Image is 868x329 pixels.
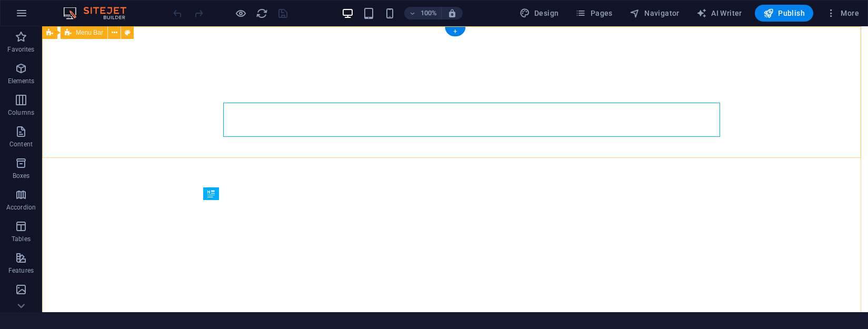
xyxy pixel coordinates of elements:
[447,8,457,18] i: On resize automatically adjust zoom level to fit chosen device.
[630,8,680,18] span: Navigator
[8,108,34,117] p: Columns
[515,5,563,22] div: Design (Ctrl+Alt+Y)
[234,7,247,19] button: Click here to leave preview mode and continue editing
[6,203,36,212] p: Accordion
[11,298,32,306] p: Images
[696,8,742,18] span: AI Writer
[76,29,103,36] span: Menu Bar
[13,172,30,180] p: Boxes
[755,5,813,22] button: Publish
[692,5,746,22] button: AI Writer
[8,77,35,85] p: Elements
[420,7,437,19] h6: 100%
[515,5,563,22] button: Design
[61,7,139,19] img: Editor Logo
[9,140,33,148] p: Content
[255,7,268,19] button: reload
[625,5,684,22] button: Navigator
[404,7,442,19] button: 100%
[571,5,616,22] button: Pages
[520,8,559,18] span: Design
[826,8,859,18] span: More
[445,27,465,36] div: +
[763,8,805,18] span: Publish
[7,45,34,54] p: Favorites
[12,235,31,243] p: Tables
[256,7,268,19] i: Reload page
[822,5,863,22] button: More
[8,266,34,275] p: Features
[575,8,612,18] span: Pages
